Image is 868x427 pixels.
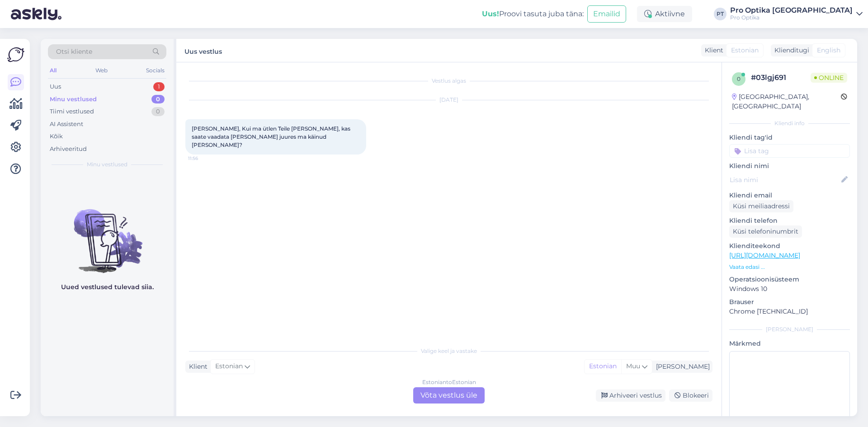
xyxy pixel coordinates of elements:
div: Küsi telefoninumbrit [729,225,802,238]
p: Kliendi email [729,191,850,200]
div: Valige keel ja vastake [185,347,712,355]
p: Operatsioonisüsteem [729,275,850,284]
div: [DATE] [185,96,712,104]
div: Socials [144,65,166,76]
div: Klienditugi [771,46,809,55]
div: All [48,65,58,76]
div: Uus [50,82,61,91]
a: Pro Optika [GEOGRAPHIC_DATA]Pro Optika [730,7,863,21]
div: Kõik [50,132,63,141]
div: Kliendi info [729,119,850,127]
span: Otsi kliente [56,47,92,56]
div: Minu vestlused [50,95,97,104]
span: 0 [737,75,741,82]
span: 11:56 [188,155,222,162]
label: Uus vestlus [184,44,222,56]
div: 0 [151,107,165,116]
span: English [817,46,840,55]
span: Estonian [731,46,759,55]
img: No chats [41,193,174,274]
div: Pro Optika [GEOGRAPHIC_DATA] [730,7,853,14]
span: Online [811,73,847,83]
p: Windows 10 [729,284,850,294]
p: Kliendi nimi [729,161,850,171]
p: Chrome [TECHNICAL_ID] [729,307,850,316]
a: [URL][DOMAIN_NAME] [729,251,800,259]
p: Kliendi telefon [729,216,850,225]
div: [GEOGRAPHIC_DATA], [GEOGRAPHIC_DATA] [732,92,841,111]
span: Muu [626,362,640,370]
div: Web [94,65,109,76]
p: Brauser [729,297,850,307]
b: Uus! [482,9,499,18]
div: Proovi tasuta juba täna: [482,9,584,19]
div: Blokeeri [669,389,712,402]
button: Emailid [587,5,626,23]
p: Märkmed [729,339,850,348]
div: Estonian [585,360,621,373]
span: [PERSON_NAME], Kui ma ütlen Teile [PERSON_NAME], kas saate vaadata [PERSON_NAME] juures ma käinud... [192,125,352,148]
p: Vaata edasi ... [729,263,850,271]
div: Klient [701,46,723,55]
div: Estonian to Estonian [422,378,476,386]
div: Pro Optika [730,14,853,21]
div: # 03lgj691 [751,72,811,83]
div: [PERSON_NAME] [652,362,710,371]
div: PT [714,8,726,20]
div: Klient [185,362,208,371]
div: Aktiivne [637,6,692,22]
input: Lisa nimi [730,175,840,185]
div: Võta vestlus üle [413,387,485,404]
span: Minu vestlused [87,160,127,169]
p: Kliendi tag'id [729,133,850,142]
p: Uued vestlused tulevad siia. [61,282,154,292]
div: [PERSON_NAME] [729,325,850,333]
p: Klienditeekond [729,241,850,251]
span: Estonian [215,361,243,371]
div: 1 [153,82,165,91]
div: Vestlus algas [185,77,712,85]
div: Küsi meiliaadressi [729,200,793,212]
div: Tiimi vestlused [50,107,94,116]
div: 0 [151,95,165,104]
div: AI Assistent [50,120,83,129]
img: Askly Logo [7,46,24,63]
div: Arhiveeri vestlus [596,389,665,402]
input: Lisa tag [729,144,850,158]
div: Arhiveeritud [50,145,87,154]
